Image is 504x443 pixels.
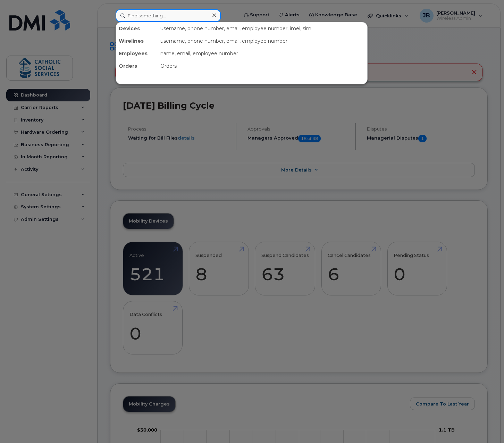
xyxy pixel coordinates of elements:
div: Employees [116,47,158,60]
div: name, email, employee number [158,47,367,60]
div: Devices [116,22,158,35]
div: Orders [116,60,158,72]
div: Wirelines [116,35,158,47]
div: username, phone number, email, employee number, imei, sim [158,22,367,35]
div: username, phone number, email, employee number [158,35,367,47]
div: Orders [158,60,367,72]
